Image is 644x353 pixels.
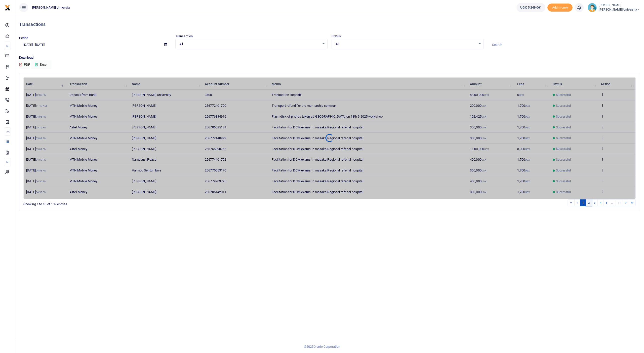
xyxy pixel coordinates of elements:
button: Excel [31,60,52,69]
span: Add money [547,4,573,12]
a: 4 [597,199,603,206]
a: profile-user [PERSON_NAME] [PERSON_NAME] University [588,3,640,12]
a: 1 [580,199,586,206]
a: 11 [616,199,623,206]
input: select period [19,41,160,49]
a: 3 [592,199,598,206]
a: 2 [586,199,592,206]
button: PDF [19,60,30,69]
li: M [4,158,11,166]
small: [PERSON_NAME] [599,3,640,8]
span: UGX 5,249,061 [520,5,542,10]
li: Toup your wallet [547,4,573,12]
li: Ac [4,127,11,136]
span: [PERSON_NAME] University [599,7,640,12]
a: UGX 5,249,061 [516,3,545,12]
a: 5 [603,199,609,206]
a: Add money [547,5,573,9]
li: Wallet ballance [514,3,547,12]
h4: Transactions [19,22,640,27]
img: profile-user [588,3,597,12]
span: [PERSON_NAME] University [30,5,72,10]
a: logo-small logo-large logo-large [5,6,11,9]
p: Download [19,55,640,60]
label: Status [332,34,341,39]
label: Transaction [175,34,193,39]
img: logo-small [5,5,11,11]
span: All [179,42,320,47]
span: All [336,42,476,47]
input: Search [488,41,640,49]
label: Period [19,36,28,41]
div: Showing 1 to 10 of 109 entries [23,199,276,207]
li: M [4,42,11,50]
